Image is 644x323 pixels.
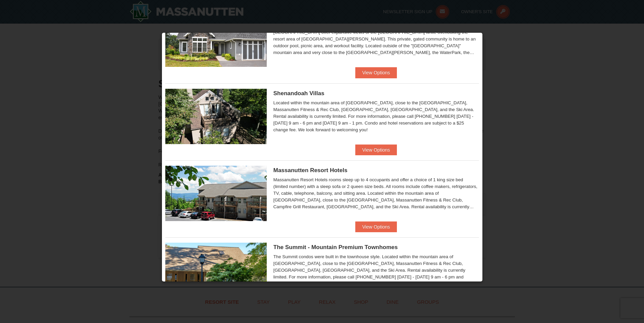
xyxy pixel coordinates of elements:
div: The Summit condos were built in the townhouse style. Located within the mountain area of [GEOGRAP... [273,253,479,287]
button: View Options [355,221,397,232]
span: Shenandoah Villas [273,90,325,97]
span: The Summit - Mountain Premium Townhomes [273,244,398,250]
div: An exclusive resort experience, our newest condos are called Regal Vistas. True to their name, [G... [273,22,479,56]
img: 19219019-2-e70bf45f.jpg [165,89,267,144]
button: View Options [355,144,397,155]
button: View Options [355,67,397,78]
div: Located within the mountain area of [GEOGRAPHIC_DATA], close to the [GEOGRAPHIC_DATA], Massanutte... [273,100,479,133]
div: Massanutten Resort Hotels rooms sleep up to 4 occupants and offer a choice of 1 king size bed (li... [273,177,479,210]
img: 19218991-1-902409a9.jpg [165,11,267,67]
img: 19219034-1-0eee7e00.jpg [165,243,267,298]
span: Massanutten Resort Hotels [273,167,348,173]
img: 19219026-1-e3b4ac8e.jpg [165,166,267,221]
